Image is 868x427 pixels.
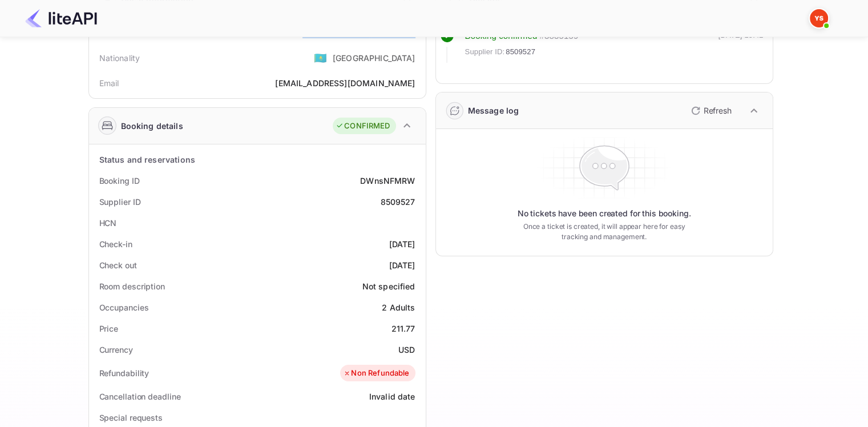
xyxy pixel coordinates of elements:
[343,368,409,379] div: Non Refundable
[810,9,828,27] img: Yandex Support
[389,238,415,250] div: [DATE]
[360,175,415,187] div: DWnsNFMRW
[99,280,165,292] div: Room description
[99,259,137,271] div: Check out
[121,120,183,132] div: Booking details
[718,30,764,63] div: [DATE] 15:42
[275,77,415,89] div: [EMAIL_ADDRESS][DOMAIN_NAME]
[314,47,327,68] span: United States
[25,9,97,27] img: LiteAPI Logo
[369,390,415,402] div: Invalid date
[398,344,415,356] div: USD
[99,412,163,424] div: Special requests
[99,367,150,379] div: Refundability
[99,390,181,402] div: Cancellation deadline
[468,104,519,116] div: Message log
[514,221,695,242] p: Once a ticket is created, it will appear here for easy tracking and management.
[391,323,415,335] div: 211.77
[99,344,133,356] div: Currency
[506,46,535,58] span: 8509527
[518,208,691,219] p: No tickets have been created for this booking.
[333,52,415,64] div: [GEOGRAPHIC_DATA]
[99,238,132,250] div: Check-in
[99,301,149,313] div: Occupancies
[684,102,736,120] button: Refresh
[99,196,141,208] div: Supplier ID
[99,323,119,335] div: Price
[99,52,140,64] div: Nationality
[382,301,415,313] div: 2 Adults
[704,104,732,116] p: Refresh
[99,175,140,187] div: Booking ID
[362,280,415,292] div: Not specified
[336,120,390,132] div: CONFIRMED
[389,259,415,271] div: [DATE]
[99,217,117,229] div: HCN
[465,46,505,58] span: Supplier ID:
[99,77,119,89] div: Email
[380,196,415,208] div: 8509527
[99,154,195,166] div: Status and reservations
